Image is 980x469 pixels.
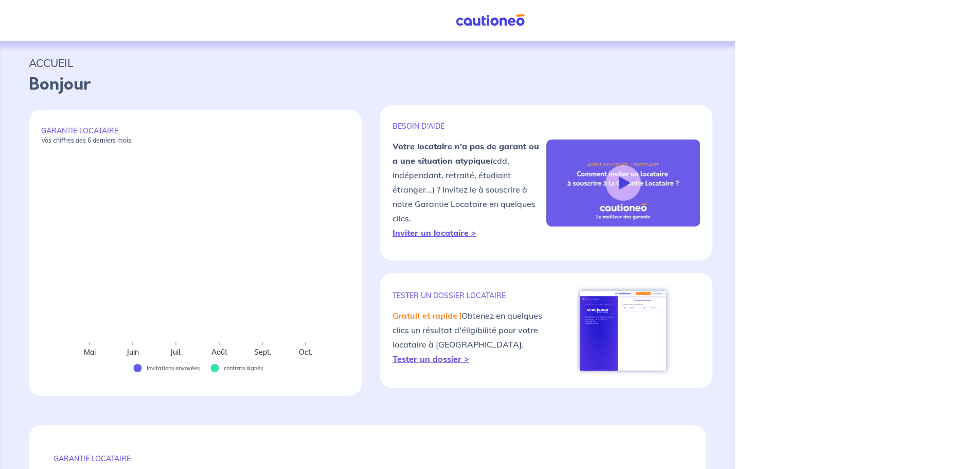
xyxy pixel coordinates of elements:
[575,285,672,376] img: simulateur.png
[393,121,546,131] p: BESOIN D'AIDE
[393,141,539,166] strong: Votre locataire n'a pas de garant ou a une situation atypique
[393,308,546,366] p: Obtenez en quelques clics un résultat d'éligibilité pour votre locataire à [GEOGRAPHIC_DATA].
[546,140,700,226] img: video-gli-new-none.jpg
[170,348,182,357] text: Juil.
[29,54,706,72] p: ACCUEIL
[29,72,706,97] p: Bonjour
[299,348,312,357] text: Oct.
[211,348,227,357] text: Août
[41,126,349,145] p: GARANTIE LOCATAIRE
[41,136,131,144] em: Vos chiffres des 6 derniers mois
[54,454,682,463] p: GARANTIE LOCATAIRE
[393,228,476,238] a: Inviter un locataire >
[393,310,461,321] em: Gratuit et rapide !
[393,291,546,300] p: TESTER un dossier locataire
[393,354,469,364] a: Tester un dossier >
[254,348,271,357] text: Sept.
[126,348,139,357] text: Juin
[393,139,546,240] p: (cdd, indépendant, retraité, étudiant étranger...) ? Invitez le à souscrire à notre Garantie Loca...
[452,14,529,27] img: Cautioneo
[84,348,96,357] text: Mai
